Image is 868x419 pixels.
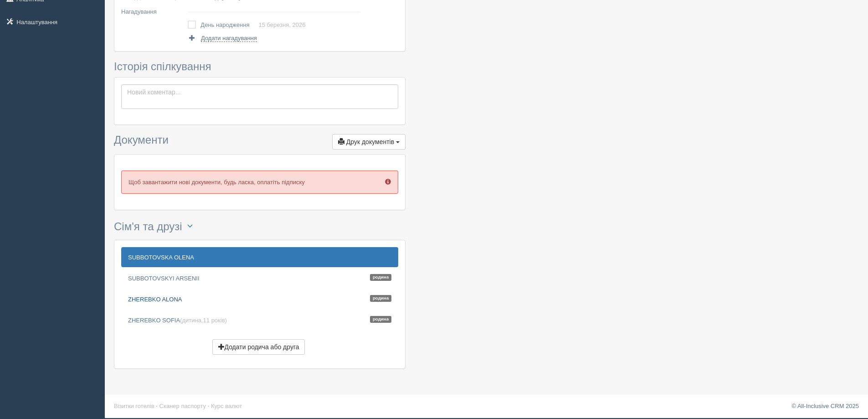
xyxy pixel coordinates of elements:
a: Сканер паспорту [159,403,206,409]
td: День народження [200,19,258,31]
a: Додати нагадування [188,34,257,42]
span: (дитина, ) [180,317,227,324]
button: Додати родича або друга [212,339,305,355]
h3: Історія спілкування [114,61,406,72]
span: Родина [370,274,391,281]
span: Додати нагадування [201,35,257,42]
a: SUBBOTOVSKA OLENA [121,247,398,267]
span: · [208,403,210,409]
span: Родина [370,316,391,323]
h3: Документи [114,134,406,150]
a: Курс валют [211,403,242,409]
span: 11 років [203,317,225,324]
a: ZHEREBKO SOFIA(дитина,11 років) Родина [121,310,398,330]
span: Родина [370,295,391,302]
p: Щоб завантажити нові документи, будь ласка, оплатіть підписку [121,171,398,194]
a: SUBBOTOVSKYI ARSENIIРодина [121,268,398,288]
h3: Сім'я та друзі [114,219,406,235]
a: 15 березня, 2026 [258,21,305,28]
a: © All-Inclusive CRM 2025 [791,403,859,409]
span: Друк документів [346,138,394,145]
a: Візитки готелів [114,403,154,409]
a: ZHEREBKO ALONAРодина [121,289,398,309]
button: Друк документів [332,134,406,150]
span: · [156,403,158,409]
td: Нагадування [121,3,184,17]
